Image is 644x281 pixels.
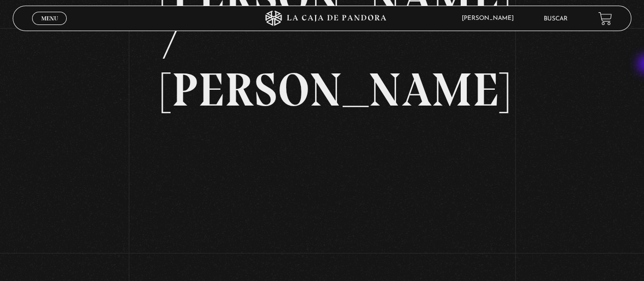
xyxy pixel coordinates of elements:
[41,15,58,21] span: Menu
[38,24,62,31] span: Cerrar
[598,12,612,25] a: View your shopping cart
[457,15,524,21] span: [PERSON_NAME]
[544,16,568,22] a: Buscar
